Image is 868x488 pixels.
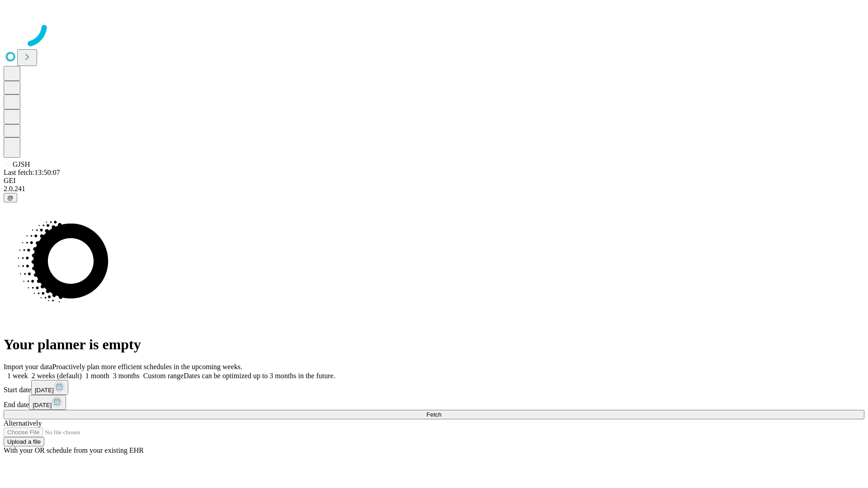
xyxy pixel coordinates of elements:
[31,380,68,395] button: [DATE]
[113,372,140,380] span: 3 months
[85,372,109,380] span: 1 month
[33,402,52,408] span: [DATE]
[4,363,52,371] span: Import your data
[52,363,242,371] span: Proactively plan more efficient schedules in the upcoming weeks.
[13,160,30,168] span: GJSH
[426,411,441,418] span: Fetch
[7,194,14,201] span: @
[143,372,184,380] span: Custom range
[4,177,864,185] div: GEI
[4,419,42,427] span: Alternatively
[4,185,864,193] div: 2.0.241
[4,446,144,454] span: With your OR schedule from your existing EHR
[7,372,28,380] span: 1 week
[4,437,44,446] button: Upload a file
[35,387,54,394] span: [DATE]
[4,336,864,353] h1: Your planner is empty
[4,410,864,419] button: Fetch
[4,380,864,395] div: Start date
[4,395,864,410] div: End date
[29,395,66,410] button: [DATE]
[32,372,82,380] span: 2 weeks (default)
[4,193,17,202] button: @
[4,169,60,176] span: Last fetch: 13:50:07
[184,372,335,380] span: Dates can be optimized up to 3 months in the future.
